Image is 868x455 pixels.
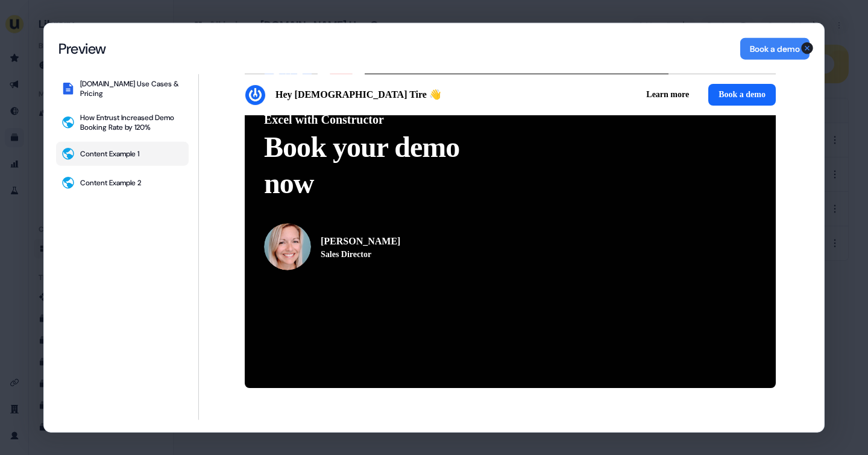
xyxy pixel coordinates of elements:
div: How Entrust Increased Demo Booking Rate by 120% [80,113,184,132]
div: [DOMAIN_NAME] Use Cases & Pricing [80,79,184,98]
button: How Entrust Increased Demo Booking Rate by 120% [56,108,189,137]
button: Book a demo [500,10,567,31]
p: Hey [DEMOGRAPHIC_DATA] Tire 👋 [67,13,233,28]
div: Content Example 2 [80,178,141,188]
p: Excel with Constructor [55,38,295,52]
div: Content Example 1 [80,149,139,159]
button: Content Example 2 [56,171,189,195]
button: [DOMAIN_NAME] Use Cases & Pricing [56,74,189,103]
p: Sales Director [112,176,192,185]
a: Learn more [428,10,490,31]
div: Preview [58,40,106,58]
button: Book a demo [740,38,810,60]
button: Content Example 1 [56,142,189,166]
p: [PERSON_NAME] [112,160,192,174]
p: Book your demo now [55,55,295,127]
